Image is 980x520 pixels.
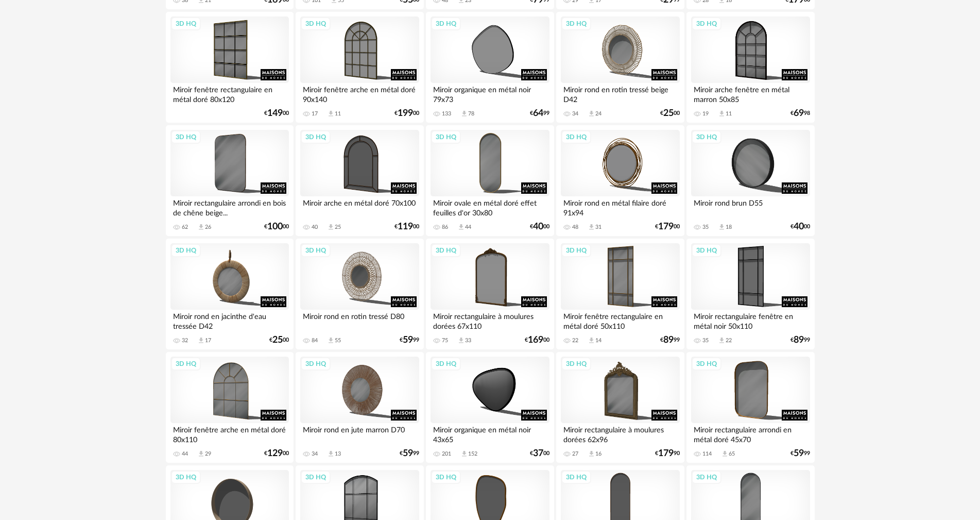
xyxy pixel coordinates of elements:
span: 89 [663,337,674,344]
span: Download icon [327,337,335,344]
span: Download icon [327,110,335,118]
a: 3D HQ Miroir ovale en métal doré effet feuilles d'or 30x80 86 Download icon 44 €4000 [426,125,554,237]
div: 62 [182,224,188,231]
div: € 99 [530,110,549,117]
div: Miroir fenêtre arche en métal doré 80x110 [170,423,289,444]
span: 59 [403,450,413,457]
a: 3D HQ Miroir arche fenêtre en métal marron 50x85 19 Download icon 11 €6998 [686,12,814,123]
div: 17 [205,337,211,344]
div: € 00 [264,450,289,457]
div: 3D HQ [431,244,461,257]
div: Miroir fenêtre rectangulaire en métal doré 80x120 [170,83,289,104]
div: 31 [595,224,601,231]
div: € 00 [525,337,549,344]
a: 3D HQ Miroir rond brun D55 35 Download icon 18 €4000 [686,125,814,237]
div: 22 [726,337,732,344]
a: 3D HQ Miroir fenêtre arche en métal doré 80x110 44 Download icon 29 €12900 [166,352,294,463]
div: 3D HQ [171,244,201,257]
span: 40 [533,223,543,230]
div: 35 [702,337,709,344]
span: 169 [528,337,543,344]
div: € 00 [530,450,549,457]
div: € 99 [400,337,419,344]
div: 3D HQ [561,130,591,144]
div: 48 [572,224,578,231]
div: 84 [312,337,318,344]
span: Download icon [588,337,595,344]
div: 35 [702,224,709,231]
div: Miroir rond en rotin tressé D80 [300,310,419,330]
a: 3D HQ Miroir rectangulaire fenêtre en métal noir 50x110 35 Download icon 22 €8999 [686,239,814,350]
a: 3D HQ Miroir fenêtre rectangulaire en métal doré 50x110 22 Download icon 14 €8999 [556,239,684,350]
div: Miroir rectangulaire arrondi en métal doré 45x70 [691,423,810,444]
div: 3D HQ [561,244,591,257]
div: € 00 [269,337,289,344]
span: Download icon [588,223,595,231]
a: 3D HQ Miroir organique en métal noir 79x73 133 Download icon 78 €6499 [426,12,554,123]
a: 3D HQ Miroir rond en rotin tressé beige D42 34 Download icon 24 €2500 [556,12,684,123]
div: 55 [335,337,341,344]
div: 201 [442,450,451,458]
div: 34 [572,110,578,118]
div: 3D HQ [692,244,721,257]
div: Miroir fenêtre rectangulaire en métal doré 50x110 [561,310,679,330]
span: Download icon [718,110,726,118]
a: 3D HQ Miroir rond en rotin tressé D80 84 Download icon 55 €5999 [296,239,423,350]
div: 3D HQ [692,357,721,371]
span: Download icon [588,110,595,118]
div: 44 [465,224,471,231]
div: 24 [595,110,601,118]
span: 119 [398,223,413,230]
div: 11 [335,110,341,118]
span: 129 [267,450,283,457]
div: 14 [595,337,601,344]
div: 17 [312,110,318,118]
span: Download icon [327,223,335,231]
span: 89 [794,337,804,344]
a: 3D HQ Miroir arche en métal doré 70x100 40 Download icon 25 €11900 [296,125,423,237]
span: Download icon [457,337,465,344]
div: 133 [442,110,451,118]
span: 59 [403,337,413,344]
div: Miroir rectangulaire à moulures dorées 67x110 [431,310,549,330]
div: Miroir rond en rotin tressé beige D42 [561,83,679,104]
span: Download icon [721,450,729,458]
div: € 00 [394,110,419,117]
div: € 90 [655,450,680,457]
span: 69 [794,110,804,117]
span: 59 [794,450,804,457]
span: Download icon [197,337,205,344]
div: 40 [312,224,318,231]
span: Download icon [460,450,468,458]
div: Miroir fenêtre arche en métal doré 90x140 [300,83,419,104]
a: 3D HQ Miroir rectangulaire à moulures dorées 62x96 27 Download icon 16 €17990 [556,352,684,463]
div: Miroir rectangulaire fenêtre en métal noir 50x110 [691,310,810,330]
span: 149 [267,110,283,117]
div: 19 [702,110,709,118]
div: Miroir ovale en métal doré effet feuilles d'or 30x80 [431,196,549,217]
div: 65 [729,450,735,458]
div: 29 [205,450,211,458]
span: 64 [533,110,543,117]
a: 3D HQ Miroir rond en jute marron D70 34 Download icon 13 €5999 [296,352,423,463]
div: 3D HQ [171,17,201,30]
div: 25 [335,224,341,231]
a: 3D HQ Miroir fenêtre rectangulaire en métal doré 80x120 €14900 [166,12,294,123]
div: € 00 [394,223,419,230]
div: 27 [572,450,578,458]
div: 3D HQ [301,244,331,257]
div: 26 [205,224,211,231]
div: 13 [335,450,341,458]
div: € 00 [660,110,680,117]
a: 3D HQ Miroir fenêtre arche en métal doré 90x140 17 Download icon 11 €19900 [296,12,423,123]
div: € 00 [530,223,549,230]
div: 3D HQ [431,17,461,30]
div: 3D HQ [431,357,461,371]
div: Miroir rectangulaire arrondi en bois de chêne beige... [170,196,289,217]
span: 179 [658,223,674,230]
span: Download icon [718,223,726,231]
a: 3D HQ Miroir rectangulaire arrondi en métal doré 45x70 114 Download icon 65 €5999 [686,352,814,463]
div: 86 [442,224,448,231]
div: Miroir arche fenêtre en métal marron 50x85 [691,83,810,104]
a: 3D HQ Miroir rectangulaire à moulures dorées 67x110 75 Download icon 33 €16900 [426,239,554,350]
